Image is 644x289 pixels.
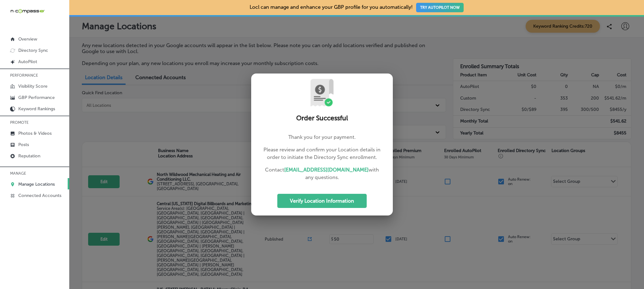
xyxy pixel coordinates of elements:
p: Thank you for your payment. [261,134,383,141]
p: AutoPilot [18,59,37,64]
p: Manage Locations [18,182,55,187]
a: [EMAIL_ADDRESS][DOMAIN_NAME] [284,167,369,173]
p: Visibility Score [18,84,48,89]
p: Photos & Videos [18,131,52,136]
p: Directory Sync [18,48,48,53]
img: UryPoqUmSj4VC2ZdTn7sJzIzWBea8n9D3djSW0VNpAAAAABJRU5ErkJggg== [308,79,336,107]
p: Overview [18,36,37,42]
p: Contact with any questions. [261,166,383,181]
button: TRY AUTOPILOT NOW [416,3,464,12]
p: GBP Performance [18,95,55,100]
p: Reputation [18,153,40,159]
p: Keyword Rankings [18,106,55,112]
button: Verify Location Information [277,194,367,208]
p: Connected Accounts [18,193,61,198]
p: Posts [18,142,29,147]
img: 660ab0bf-5cc7-4cb8-ba1c-48b5ae0f18e60NCTV_CLogo_TV_Black_-500x88.png [10,8,45,14]
p: Please review and confirm your Location details in order to initiate the Directory Sync enrollment. [261,146,383,161]
h2: Order Successful [259,114,385,122]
